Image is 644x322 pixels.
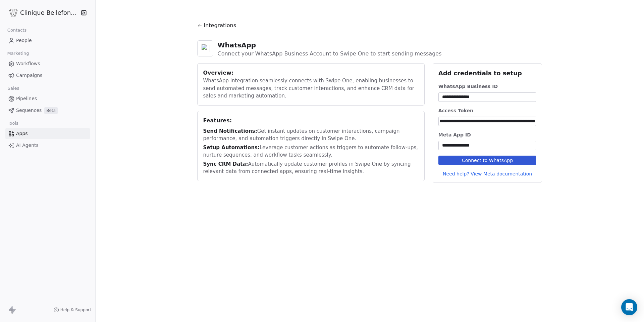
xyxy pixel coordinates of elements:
[5,93,90,104] a: Pipelines
[20,8,78,17] span: Clinique Bellefontaine
[203,127,419,143] div: Get instant updates on customer interactions, campaign performance, and automation triggers direc...
[203,77,419,100] div: WhatsApp integration seamlessly connects with Swipe One, enabling businesses to send automated me...
[54,307,91,313] a: Help & Support
[16,107,42,114] span: Sequences
[204,22,236,30] span: Integrations
[438,107,537,114] div: Access Token
[16,95,37,102] span: Pipelines
[203,161,248,167] span: Sync CRM Data:
[201,44,210,53] img: whatsapp.svg
[5,118,21,128] span: Tools
[16,142,39,149] span: AI Agents
[203,69,419,77] div: Overview:
[16,72,42,79] span: Campaigns
[5,105,90,116] a: SequencesBeta
[197,22,542,35] a: Integrations
[5,140,90,151] a: AI Agents
[438,83,537,90] div: WhatsApp Business ID
[5,83,22,93] span: Sales
[203,144,419,159] div: Leverage customer actions as triggers to automate follow-ups, nurture sequences, and workflow tas...
[438,156,537,165] button: Connect to WhatsApp
[438,131,537,138] div: Meta App ID
[44,107,58,114] span: Beta
[438,170,537,177] a: Need help? View Meta documentation
[203,160,419,175] div: Automatically update customer profiles in Swipe One by syncing relevant data from connected apps,...
[203,128,257,134] span: Send Notifications:
[16,37,32,44] span: People
[4,48,32,58] span: Marketing
[5,128,90,139] a: Apps
[8,7,75,18] button: Clinique Bellefontaine
[217,50,441,58] div: Connect your WhatsApp Business Account to Swipe One to start sending messages
[5,35,90,46] a: People
[60,307,91,313] span: Help & Support
[5,70,90,81] a: Campaigns
[16,130,28,137] span: Apps
[438,69,537,78] div: Add credentials to setup
[4,25,30,35] span: Contacts
[203,117,419,125] div: Features:
[217,40,441,50] div: WhatsApp
[16,60,40,67] span: Workflows
[203,145,260,151] span: Setup Automations:
[5,58,90,69] a: Workflows
[621,299,637,315] div: Open Intercom Messenger
[9,9,17,17] img: Logo_Bellefontaine_Black.png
